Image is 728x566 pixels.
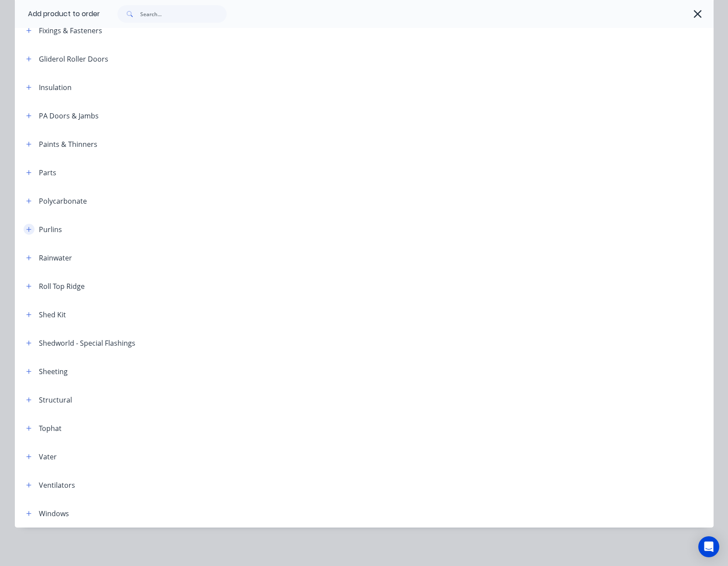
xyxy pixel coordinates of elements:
div: Paints & Thinners [39,139,97,149]
div: PA Doors & Jambs [39,111,99,121]
div: Polycarbonate [39,196,87,206]
input: Search... [140,5,227,23]
div: Sheeting [39,366,68,377]
div: Windows [39,508,69,519]
div: Open Intercom Messenger [698,536,719,557]
div: Insulation [39,82,72,93]
div: Rainwater [39,253,72,263]
div: Fixings & Fasteners [39,25,102,36]
div: Structural [39,395,72,405]
div: Parts [39,167,56,178]
div: Vater [39,451,57,462]
div: Roll Top Ridge [39,281,85,292]
div: Purlins [39,224,62,235]
div: Gliderol Roller Doors [39,54,108,64]
div: Tophat [39,423,62,434]
div: Shedworld - Special Flashings [39,338,135,348]
div: Shed Kit [39,309,66,320]
div: Ventilators [39,480,75,490]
